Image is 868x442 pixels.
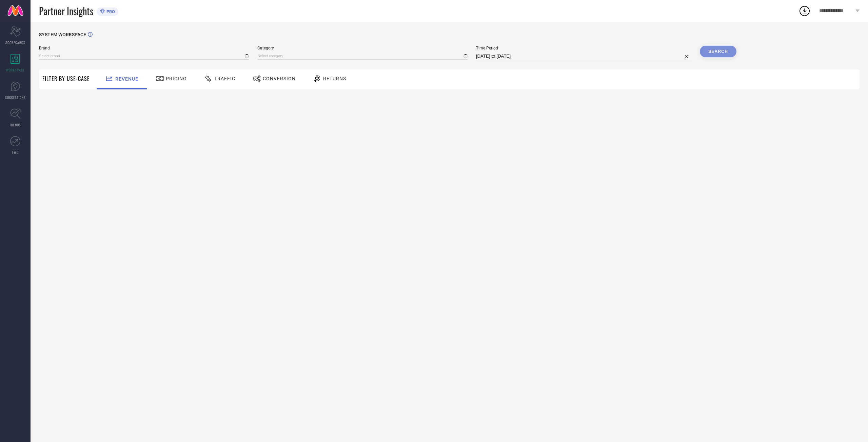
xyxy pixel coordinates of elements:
[257,52,467,60] input: Select category
[5,95,26,100] span: SUGGESTIONS
[39,46,249,50] span: Brand
[39,4,93,18] span: Partner Insights
[9,122,21,127] span: TRENDS
[5,40,25,45] span: SCORECARDS
[39,52,249,60] input: Select brand
[166,76,187,81] span: Pricing
[42,75,90,83] span: Filter By Use-Case
[476,52,691,60] input: Select time period
[323,76,346,81] span: Returns
[12,150,19,155] span: FWD
[115,76,138,82] span: Revenue
[105,9,115,14] span: PRO
[257,46,467,50] span: Category
[263,76,296,81] span: Conversion
[798,5,811,17] div: Open download list
[214,76,235,81] span: Traffic
[39,32,86,37] span: SYSTEM WORKSPACE
[476,46,691,50] span: Time Period
[6,67,25,72] span: WORKSPACE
